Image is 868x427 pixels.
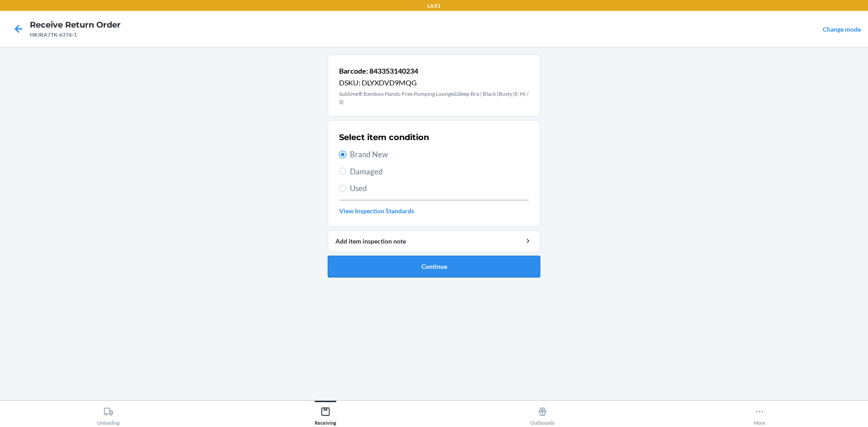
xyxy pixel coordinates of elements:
[350,183,529,194] span: Used
[339,77,529,88] p: DSKU: DLYXDVD9MQG
[530,403,555,426] div: Outbounds
[328,230,540,252] button: Add item inspection note
[339,151,346,158] input: Brand New
[315,403,336,426] div: Receiving
[434,401,651,426] button: Outbounds
[339,90,529,106] p: Sublime® Bamboo Hands-Free Pumping Lounge&Sleep Bra | Black (Busty (E-H) / S)
[339,168,346,175] input: Damaged
[30,19,121,31] h4: Receive Return Order
[427,2,441,10] p: LAX1
[339,66,529,76] p: Barcode: 843353140234
[30,31,121,39] div: HRJRA7TK-6376-1
[651,401,868,426] button: More
[328,256,540,277] button: Continue
[350,149,529,160] span: Brand New
[97,403,120,426] div: Unloading
[335,236,533,246] div: Add item inspection note
[339,131,429,143] h2: Select item condition
[217,401,434,426] button: Receiving
[350,166,529,178] span: Damaged
[823,25,861,33] a: Change mode
[339,185,346,192] input: Used
[754,403,765,426] div: More
[339,206,529,216] a: View Inspection Standards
